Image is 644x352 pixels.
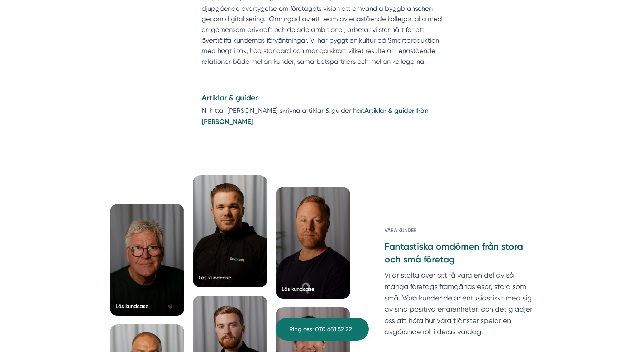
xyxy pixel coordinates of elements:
[202,92,443,105] h4: Artiklar & guider
[276,187,350,299] a: Läs kundcase
[289,324,352,334] span: Ring oss: 070 681 52 22
[276,318,369,341] a: Ring oss: 070 681 52 22
[202,105,443,127] p: Ni hittar [PERSON_NAME] skrivna artiklar & guider här:
[110,204,185,316] a: Läs kundcase
[193,175,267,287] a: Läs kundcase
[385,270,534,341] p: Vi är stolta över att få vara en del av så många företags framgångsresor, stora som små. Våra kun...
[385,240,534,270] h3: Fantastiska omdömen från stora och små företag
[199,274,231,281] div: Läs kundcase
[202,107,429,126] strong: Artiklar & guider från [PERSON_NAME]
[385,227,534,240] h6: Våra kunder
[202,107,429,125] a: Artiklar & guider från [PERSON_NAME]
[116,303,148,310] div: Läs kundcase
[282,285,314,293] div: Läs kundcase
